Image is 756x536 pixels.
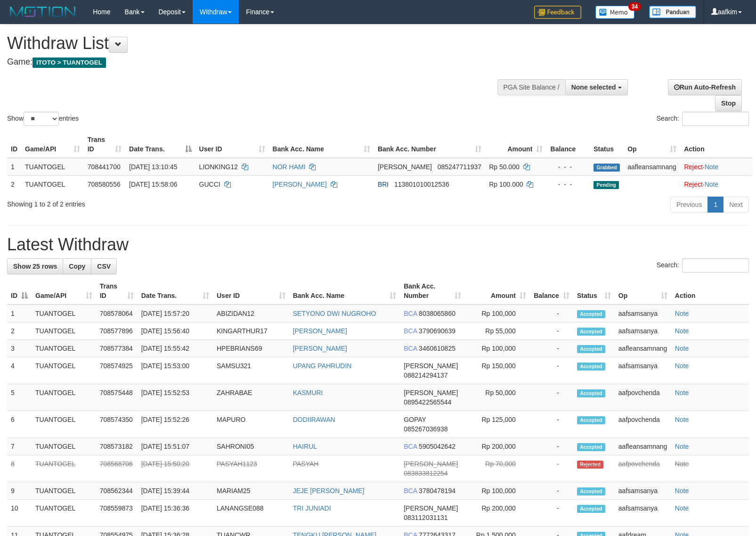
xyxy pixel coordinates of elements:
[96,482,138,500] td: 708562344
[213,500,289,527] td: LANANGSE088
[138,482,213,500] td: [DATE] 15:39:44
[7,411,32,438] td: 6
[530,438,573,455] td: -
[615,340,671,357] td: aafleansamnang
[7,158,21,176] td: 1
[404,504,458,512] span: [PERSON_NAME]
[590,131,624,158] th: Status
[138,340,213,357] td: [DATE] 15:55:42
[680,131,752,158] th: Action
[577,328,605,336] span: Accepted
[213,278,289,305] th: User ID: activate to sort column ascending
[213,384,289,411] td: ZAHRABAE
[438,163,481,171] span: Copy 085247711937 to clipboard
[394,181,449,188] span: Copy 113801010012536 to clipboard
[530,322,573,340] td: -
[550,162,586,172] div: - - -
[138,305,213,322] td: [DATE] 15:57:20
[615,455,671,482] td: aafpovchenda
[213,322,289,340] td: KINGARTHUR17
[33,58,106,68] span: ITOTO > TUANTOGEL
[577,345,605,353] span: Accepted
[571,83,616,91] span: None selected
[668,79,742,95] a: Run Auto-Refresh
[96,322,138,340] td: 708577896
[7,131,21,158] th: ID
[404,460,458,468] span: [PERSON_NAME]
[213,305,289,322] td: ABIZIDAN12
[84,131,125,158] th: Trans ID: activate to sort column ascending
[675,443,689,450] a: Note
[96,438,138,455] td: 708573182
[96,384,138,411] td: 708575448
[7,196,308,209] div: Showing 1 to 2 of 2 entries
[595,6,635,19] img: Button%20Memo.svg
[7,58,495,67] h4: Game:
[680,158,752,176] td: ·
[96,411,138,438] td: 708574350
[675,345,689,352] a: Note
[13,263,57,270] span: Show 25 rows
[7,278,32,305] th: ID: activate to sort column descending
[404,425,447,433] span: Copy 085267036938 to clipboard
[378,163,432,171] span: [PERSON_NAME]
[705,181,719,188] a: Note
[577,505,605,513] span: Accepted
[577,443,605,451] span: Accepted
[615,500,671,527] td: aafsamsanya
[657,258,749,272] label: Search:
[565,79,628,95] button: None selected
[96,357,138,384] td: 708574925
[628,2,641,11] span: 34
[96,455,138,482] td: 708568706
[21,131,84,158] th: Game/API: activate to sort column ascending
[465,278,530,305] th: Amount: activate to sort column ascending
[530,411,573,438] td: -
[615,357,671,384] td: aafsamsanya
[675,416,689,423] a: Note
[7,357,32,384] td: 4
[138,278,213,305] th: Date Trans.: activate to sort column ascending
[293,460,319,468] a: PASYAH
[593,164,620,172] span: Grabbed
[32,438,96,455] td: TUANTOGEL
[577,389,605,397] span: Accepted
[404,398,451,406] span: Copy 0895422565544 to clipboard
[489,163,520,171] span: Rp 50.000
[624,158,680,176] td: aafleansamnang
[615,322,671,340] td: aafsamsanya
[269,131,374,158] th: Bank Acc. Name: activate to sort column ascending
[615,482,671,500] td: aafsamsanya
[419,327,455,335] span: Copy 3790690639 to clipboard
[684,163,703,171] a: Reject
[7,340,32,357] td: 3
[404,416,426,423] span: GOPAY
[374,131,485,158] th: Bank Acc. Number: activate to sort column ascending
[96,500,138,527] td: 708559873
[293,362,352,370] a: UPANG PAHRUDIN
[489,181,523,188] span: Rp 100.000
[707,197,723,213] a: 1
[530,384,573,411] td: -
[7,384,32,411] td: 5
[91,258,117,274] a: CSV
[530,482,573,500] td: -
[195,131,269,158] th: User ID: activate to sort column ascending
[96,340,138,357] td: 708577384
[125,131,195,158] th: Date Trans.: activate to sort column descending
[7,235,749,254] h1: Latest Withdraw
[63,258,91,274] a: Copy
[675,327,689,335] a: Note
[419,487,455,495] span: Copy 3780478194 to clipboard
[7,500,32,527] td: 10
[404,487,417,495] span: BCA
[615,438,671,455] td: aafleansamnang
[670,197,708,213] a: Previous
[293,310,376,317] a: SETYONO DWI NUGROHO
[530,357,573,384] td: -
[32,305,96,322] td: TUANTOGEL
[273,181,327,188] a: [PERSON_NAME]
[723,197,749,213] a: Next
[88,163,121,171] span: 708441700
[213,411,289,438] td: MAPURO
